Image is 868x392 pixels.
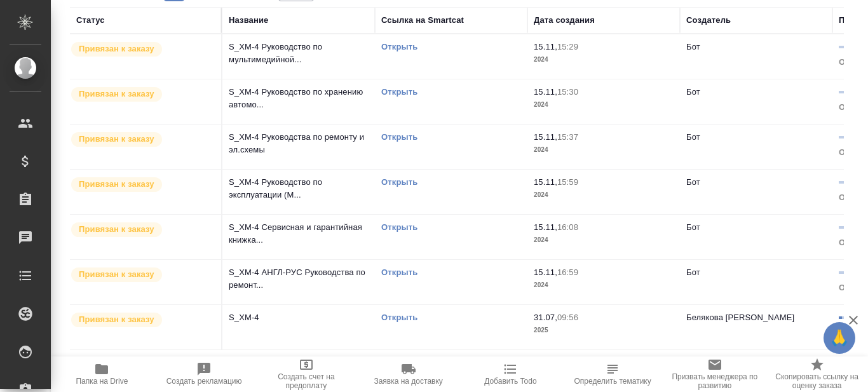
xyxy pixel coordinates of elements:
p: Бот [686,132,700,142]
div: Название [229,14,268,27]
p: S_XM-4 Руководства по ремонту и эл.схемы [229,131,369,156]
p: Привязан к заказу [79,223,154,236]
span: 🙏 [829,325,850,351]
p: S_XM-4 Сервисная и гарантийная книжка... [229,221,369,247]
p: Бот [686,222,700,232]
span: Определить тематику [574,377,651,386]
span: Создать счет на предоплату [263,372,350,390]
p: Привязан к заказу [79,313,154,326]
a: Открыть [381,313,417,322]
p: 15:37 [557,132,578,142]
span: Скопировать ссылку на оценку заказа [773,372,860,390]
p: Белякова [PERSON_NAME] [686,313,794,322]
button: Заявка на доставку [357,356,459,392]
div: Ссылка на Smartcat [381,14,464,27]
a: Открыть [381,87,417,97]
p: 31.07, [534,313,557,322]
div: Статус [76,14,105,27]
p: 2025 [534,324,674,337]
p: Привязан к заказу [79,133,154,145]
p: Бот [686,87,700,97]
p: 15.11, [534,222,557,232]
p: 15.11, [534,267,557,277]
a: Открыть [381,222,417,232]
button: Скопировать ссылку на оценку заказа [766,356,868,392]
p: 2024 [534,144,674,156]
button: 🙏 [824,322,855,354]
p: S_XM-4 [229,311,369,324]
button: Папка на Drive [51,356,153,392]
button: Определить тематику [562,356,664,392]
a: Открыть [381,177,417,187]
span: Заявка на доставку [374,377,442,386]
p: Бот [686,42,700,51]
span: Добавить Todo [484,377,536,386]
a: Открыть [381,267,417,277]
p: 15.11, [534,87,557,97]
p: 15:30 [557,87,578,97]
button: Добавить Todo [459,356,562,392]
p: 2024 [534,189,674,201]
button: Создать счет на предоплату [255,356,358,392]
a: Открыть [381,132,417,142]
span: Призвать менеджера по развитию [672,372,759,390]
p: S_XM-4 Руководство по мультимедийной... [229,41,369,66]
p: 15.11, [534,177,557,187]
p: Привязан к заказу [79,88,154,100]
p: 2024 [534,53,674,66]
p: 15:29 [557,42,578,51]
p: 16:59 [557,267,578,277]
p: 2024 [534,98,674,111]
span: Создать рекламацию [166,377,242,386]
p: 15:59 [557,177,578,187]
a: Открыть [381,42,417,51]
p: 2024 [534,234,674,247]
p: Привязан к заказу [79,268,154,281]
p: Бот [686,177,700,187]
p: S_XM-4 АНГЛ-РУС Руководства по ремонт... [229,266,369,292]
p: 2024 [534,279,674,292]
div: Дата создания [534,14,595,27]
p: Привязан к заказу [79,43,154,55]
p: Привязан к заказу [79,178,154,191]
p: Бот [686,267,700,277]
p: S_XM-4 Руководство по хранению автомо... [229,86,369,111]
p: 16:08 [557,222,578,232]
p: 09:56 [557,313,578,322]
span: Папка на Drive [76,377,128,386]
p: 15.11, [534,132,557,142]
button: Призвать менеджера по развитию [664,356,766,392]
button: Создать рекламацию [153,356,255,392]
p: 15.11, [534,42,557,51]
div: Создатель [686,14,731,27]
p: S_XM-4 Руководство по эксплуатации (М... [229,176,369,201]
